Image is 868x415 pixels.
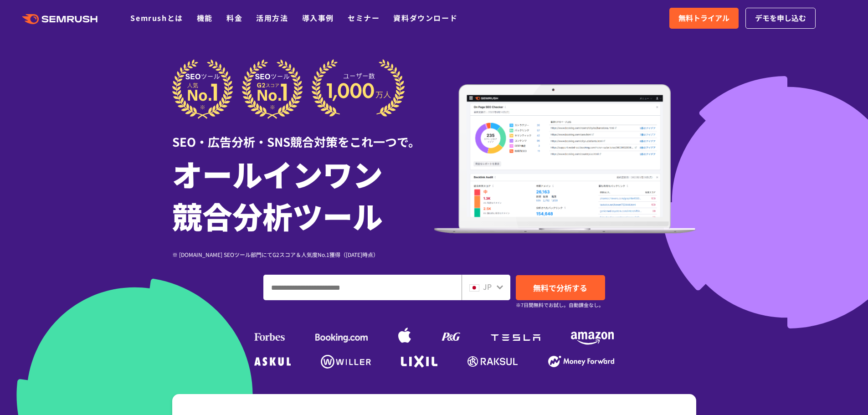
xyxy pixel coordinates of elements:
span: 無料トライアル [678,12,729,24]
a: 活用方法 [256,12,288,23]
a: デモを申し込む [745,8,816,29]
h1: オールインワン 競合分析ツール [172,153,434,236]
a: 資料ダウンロード [393,12,457,23]
input: ドメイン、キーワードまたはURLを入力してください [264,275,461,300]
span: 無料で分析する [533,282,587,293]
a: セミナー [348,12,380,23]
small: ※7日間無料でお試し。自動課金なし。 [516,301,604,309]
a: 導入事例 [302,12,334,23]
span: JP [483,281,492,292]
a: 無料トライアル [669,8,739,29]
a: 料金 [226,12,242,23]
a: 無料で分析する [516,275,605,300]
div: SEO・広告分析・SNS競合対策をこれ一つで。 [172,119,434,150]
a: Semrushとは [130,12,183,23]
span: デモを申し込む [755,12,806,24]
div: ※ [DOMAIN_NAME] SEOツール部門にてG2スコア＆人気度No.1獲得（[DATE]時点） [172,250,434,259]
a: 機能 [197,12,213,23]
